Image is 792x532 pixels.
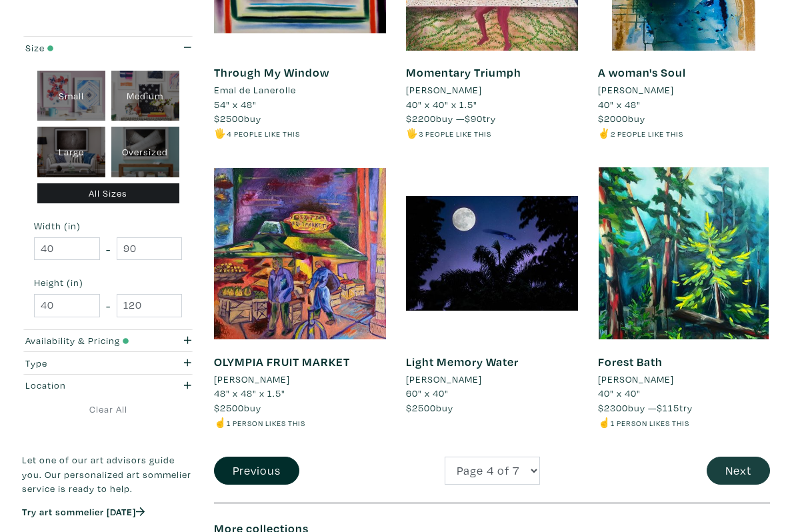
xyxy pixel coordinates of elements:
[214,83,386,97] a: Emal de Lanerolle
[465,112,483,125] span: $90
[598,401,628,414] span: $2300
[598,98,641,111] span: 40" x 48"
[25,333,145,348] div: Availability & Pricing
[111,127,179,177] div: Oversized
[598,415,770,430] li: ☝️
[707,457,770,485] button: Next
[406,83,578,97] a: [PERSON_NAME]
[611,129,683,139] small: 2 people like this
[598,83,770,97] a: [PERSON_NAME]
[214,354,350,369] a: OLYMPIA FRUIT MARKET
[214,415,386,430] li: ☝️
[22,505,145,518] a: Try art sommelier [DATE]
[611,418,689,428] small: 1 person likes this
[25,356,145,371] div: Type
[214,112,261,125] span: buy
[214,98,257,111] span: 54" x 48"
[406,354,519,369] a: Light Memory Water
[598,83,674,97] li: [PERSON_NAME]
[598,387,641,399] span: 40" x 40"
[22,453,194,496] p: Let one of our art advisors guide you. Our personalized art sommelier service is ready to help.
[406,401,453,414] span: buy
[419,129,491,139] small: 3 people like this
[214,372,290,387] li: [PERSON_NAME]
[106,240,111,258] span: -
[227,418,305,428] small: 1 person likes this
[34,278,182,287] small: Height (in)
[214,457,299,485] button: Previous
[598,354,663,369] a: Forest Bath
[657,401,679,414] span: $115
[214,401,261,414] span: buy
[22,402,194,417] a: Clear All
[22,352,194,374] button: Type
[227,129,300,139] small: 4 people like this
[214,65,329,80] a: Through My Window
[25,378,145,393] div: Location
[111,71,179,121] div: Medium
[598,372,674,387] li: [PERSON_NAME]
[598,401,693,414] span: buy — try
[214,372,386,387] a: [PERSON_NAME]
[214,401,244,414] span: $2500
[406,112,496,125] span: buy — try
[406,98,477,111] span: 40" x 40" x 1.5"
[214,83,296,97] li: Emal de Lanerolle
[406,387,449,399] span: 60" x 40"
[598,112,645,125] span: buy
[106,297,111,315] span: -
[214,387,285,399] span: 48" x 48" x 1.5"
[214,126,386,141] li: 🖐️
[34,221,182,231] small: Width (in)
[22,330,194,352] button: Availability & Pricing
[22,37,194,59] button: Size
[406,126,578,141] li: 🖐️
[37,127,105,177] div: Large
[598,372,770,387] a: [PERSON_NAME]
[37,71,105,121] div: Small
[598,112,628,125] span: $2000
[406,65,521,80] a: Momentary Triumph
[25,41,145,55] div: Size
[406,372,482,387] li: [PERSON_NAME]
[598,65,686,80] a: A woman's Soul
[598,126,770,141] li: ✌️
[406,401,436,414] span: $2500
[214,112,244,125] span: $2500
[406,83,482,97] li: [PERSON_NAME]
[406,112,436,125] span: $2200
[37,183,179,204] div: All Sizes
[406,372,578,387] a: [PERSON_NAME]
[22,375,194,397] button: Location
